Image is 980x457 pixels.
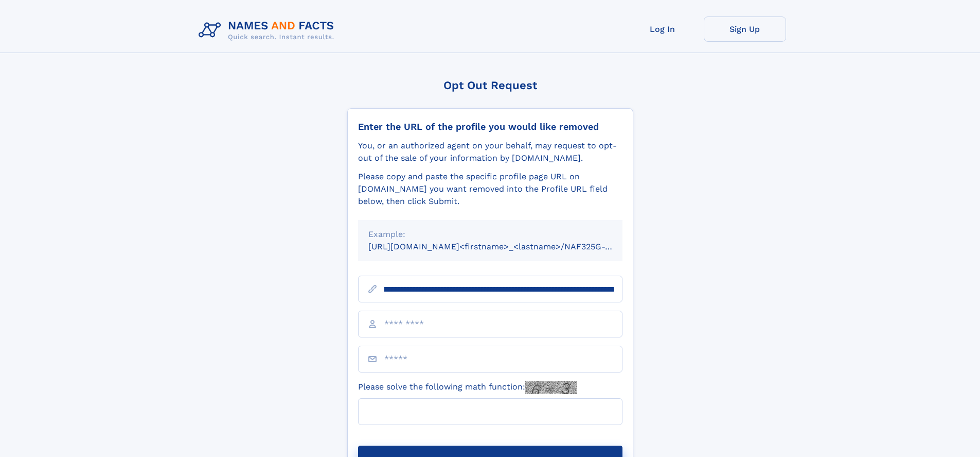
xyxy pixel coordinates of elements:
[358,140,622,164] div: You, or an authorized agent on your behalf, may request to opt-out of the sale of your informatio...
[621,16,704,42] a: Log In
[358,171,622,208] div: Please copy and paste the specific profile page URL on [DOMAIN_NAME] you want removed into the Pr...
[368,228,612,241] div: Example:
[347,79,633,92] div: Opt Out Request
[368,242,642,251] small: [URL][DOMAIN_NAME]<firstname>_<lastname>/NAF325G-xxxxxxxx
[704,16,786,42] a: Sign Up
[358,381,577,394] label: Please solve the following math function:
[358,121,622,132] div: Enter the URL of the profile you would like removed
[194,16,343,44] img: Logo Names and Facts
